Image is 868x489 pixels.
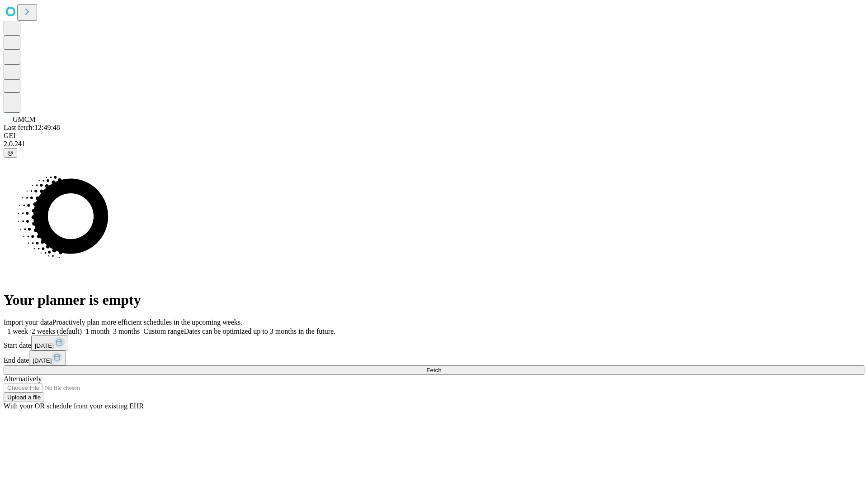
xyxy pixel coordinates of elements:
[7,327,28,335] span: 1 week
[4,132,864,140] div: GEI
[4,336,864,350] div: Start date
[31,336,68,350] button: [DATE]
[4,350,864,365] div: End date
[426,367,441,374] span: Fetch
[4,365,864,375] button: Fetch
[32,327,82,335] span: 2 weeks (default)
[52,318,242,326] span: Proactively plan more efficient schedules in the upcoming weeks.
[35,342,54,349] span: [DATE]
[143,327,184,335] span: Custom range
[13,115,36,123] span: GMCM
[4,318,52,326] span: Import your data
[33,357,52,364] span: [DATE]
[4,375,42,383] span: Alternatively
[4,292,864,308] h1: Your planner is empty
[4,402,144,410] span: With your OR schedule from your existing EHR
[4,148,17,158] button: @
[7,149,14,156] span: @
[184,327,335,335] span: Dates can be optimized up to 3 months in the future.
[4,393,44,402] button: Upload a file
[113,327,140,335] span: 3 months
[29,350,66,365] button: [DATE]
[85,327,109,335] span: 1 month
[4,124,60,131] span: Last fetch: 12:49:48
[4,140,864,148] div: 2.0.241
